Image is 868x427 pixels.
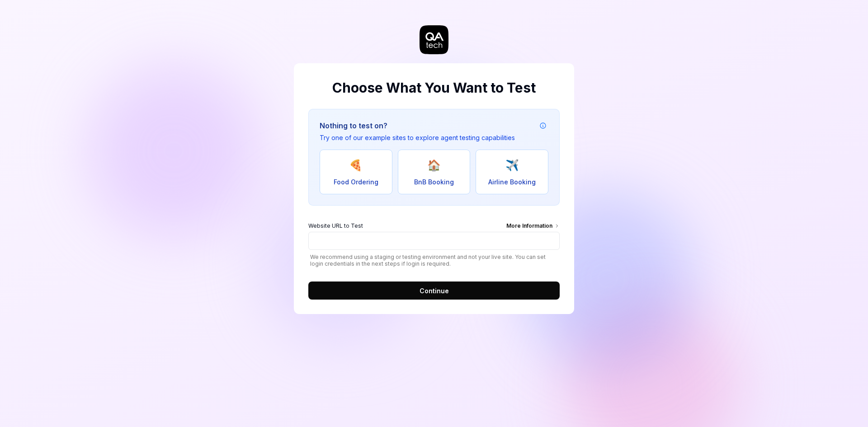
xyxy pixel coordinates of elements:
[427,157,441,174] span: 🏠
[476,150,548,194] button: ✈️Airline Booking
[320,120,515,131] h3: Nothing to test on?
[308,232,560,250] input: Website URL to TestMore Information
[320,150,392,194] button: 🍕Food Ordering
[506,222,560,232] div: More Information
[308,222,363,232] span: Website URL to Test
[414,177,454,187] span: BnB Booking
[308,282,560,300] button: Continue
[334,177,378,187] span: Food Ordering
[320,133,515,142] p: Try one of our example sites to explore agent testing capabilities
[308,253,560,267] span: We recommend using a staging or testing environment and not your live site. You can set login cre...
[488,177,536,187] span: Airline Booking
[505,157,519,174] span: ✈️
[420,286,449,296] span: Continue
[349,157,363,174] span: 🍕
[308,78,560,98] h2: Choose What You Want to Test
[398,150,471,194] button: 🏠BnB Booking
[538,120,548,131] button: Example attribution information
